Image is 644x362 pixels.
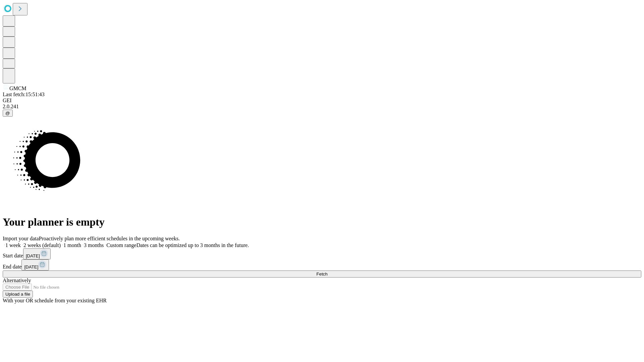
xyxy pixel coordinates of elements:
[3,104,641,110] div: 2.0.241
[3,110,13,117] button: @
[23,248,51,259] button: [DATE]
[3,92,45,97] span: Last fetch: 15:51:43
[5,111,10,116] span: @
[3,298,107,303] span: With your OR schedule from your existing EHR
[316,271,327,277] span: Fetch
[23,242,61,248] span: 2 weeks (default)
[3,278,31,283] span: Alternatively
[84,242,104,248] span: 3 months
[24,264,38,269] span: [DATE]
[3,236,39,241] span: Import your data
[21,259,49,270] button: [DATE]
[63,242,81,248] span: 1 month
[3,248,641,259] div: Start date
[26,253,40,258] span: [DATE]
[9,85,26,91] span: GMCM
[3,270,641,278] button: Fetch
[5,242,21,248] span: 1 week
[106,242,136,248] span: Custom range
[3,259,641,270] div: End date
[3,291,33,298] button: Upload a file
[3,98,641,104] div: GEI
[137,242,249,248] span: Dates can be optimized up to 3 months in the future.
[3,216,641,228] h1: Your planner is empty
[39,236,180,241] span: Proactively plan more efficient schedules in the upcoming weeks.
